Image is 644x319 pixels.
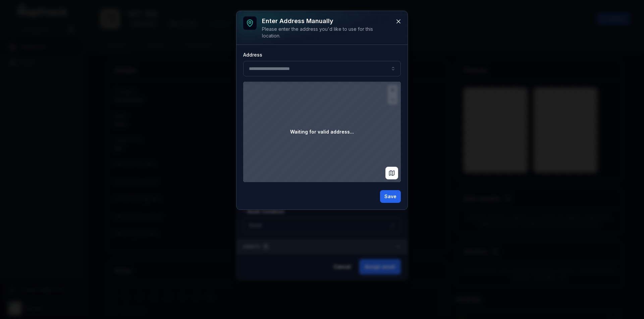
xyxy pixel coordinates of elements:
[385,167,398,179] button: Switch to Map View
[243,52,262,58] label: Address
[262,16,390,26] h3: Enter address manually
[243,61,401,76] input: :ruo:-form-item-label
[290,129,354,135] strong: Waiting for valid address...
[262,26,390,39] div: Please enter the address you'd like to use for this location.
[243,82,401,182] canvas: Map
[380,190,401,203] button: Save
